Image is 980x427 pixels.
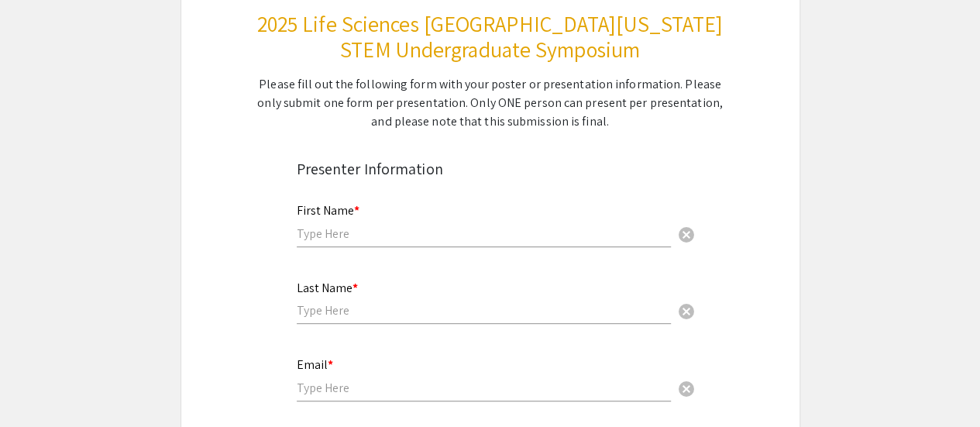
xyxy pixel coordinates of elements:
button: Clear [671,373,702,404]
input: Type Here [297,302,671,319]
h3: 2025 Life Sciences [GEOGRAPHIC_DATA][US_STATE] STEM Undergraduate Symposium [256,11,724,63]
mat-label: Last Name [297,280,358,296]
div: Presenter Information [297,157,684,181]
div: Please fill out the following form with your poster or presentation information. Please only subm... [256,75,724,131]
mat-label: First Name [297,202,359,219]
span: cancel [677,302,696,321]
span: cancel [677,226,696,244]
input: Type Here [297,380,671,396]
input: Type Here [297,226,671,242]
iframe: Chat [12,357,66,415]
mat-label: Email [297,356,333,373]
span: cancel [677,380,696,398]
button: Clear [671,295,702,326]
button: Clear [671,218,702,249]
